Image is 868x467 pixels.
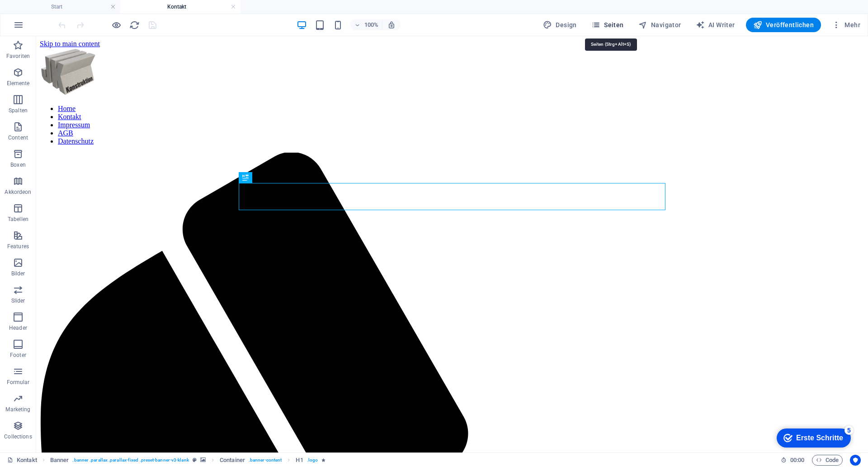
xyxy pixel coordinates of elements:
p: Spalten [9,107,28,114]
p: Boxen [10,161,26,169]
span: Klick zum Auswählen. Doppelklick zum Bearbeiten [220,455,245,466]
p: Bilder [11,270,25,277]
span: 00 00 [790,455,804,466]
span: AI Writer [696,20,735,29]
span: Klick zum Auswählen. Doppelklick zum Bearbeiten [50,455,69,466]
div: Design (Strg+Alt+Y) [539,18,580,32]
button: reload [129,19,140,30]
p: Header [9,324,27,332]
div: 5 [74,2,83,11]
p: Favoriten [6,53,30,60]
span: : [797,457,798,463]
i: Element enthält eine Animation [321,457,325,462]
span: Navigator [638,20,681,29]
h6: 100% [364,19,378,30]
button: AI Writer [692,18,739,32]
span: Code [816,455,839,466]
p: Akkordeon [5,188,31,196]
p: Formular [7,379,30,386]
p: Footer [10,351,26,359]
span: Mehr [832,20,860,29]
h4: Kontakt [120,2,241,12]
p: Elemente [7,80,30,87]
i: Bei Größenänderung Zoomstufe automatisch an das gewählte Gerät anpassen. [387,21,396,29]
p: Marketing [5,406,30,413]
button: Code [812,455,843,466]
button: 100% [350,19,382,30]
p: Content [8,134,28,141]
button: Usercentrics [850,455,861,466]
span: Klick zum Auswählen. Doppelklick zum Bearbeiten [296,455,303,466]
a: Klick, um Auswahl aufzuheben. Doppelklick öffnet Seitenverwaltung [7,455,37,466]
i: Seite neu laden [129,20,140,30]
p: Features [7,243,29,250]
span: . logo [307,455,318,466]
span: Veröffentlichen [753,20,814,29]
div: Erste Schritte 5 items remaining, 0% complete [6,5,80,24]
button: Design [539,18,580,32]
i: Dieses Element ist ein anpassbares Preset [193,457,197,462]
p: Slider [11,297,25,304]
nav: breadcrumb [50,455,325,466]
button: Veröffentlichen [746,18,821,32]
button: Mehr [828,18,864,32]
span: Seiten [591,20,624,29]
button: Navigator [635,18,685,32]
h6: Session-Zeit [781,455,805,466]
p: Tabellen [8,216,28,223]
span: Design [543,20,577,29]
span: . banner-content [249,455,282,466]
p: Collections [4,433,32,440]
button: Seiten [588,18,627,32]
span: . banner .parallax .parallax-fixed .preset-banner-v3-klank [72,455,189,466]
i: Element verfügt über einen Hintergrund [200,457,206,462]
a: Skip to main content [4,4,64,11]
div: Erste Schritte [26,10,73,18]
